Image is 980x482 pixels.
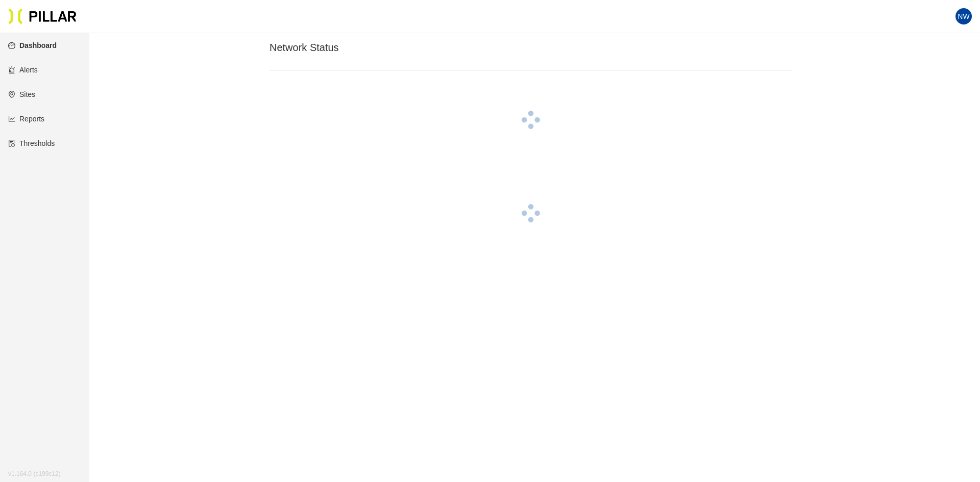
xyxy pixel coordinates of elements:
a: alertAlerts [8,66,38,74]
img: Pillar Technologies [8,8,77,24]
h3: Network Status [269,41,792,54]
span: NW [958,8,969,24]
a: exceptionThresholds [8,139,55,147]
a: dashboardDashboard [8,41,57,49]
a: line-chartReports [8,115,44,123]
a: environmentSites [8,90,35,98]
